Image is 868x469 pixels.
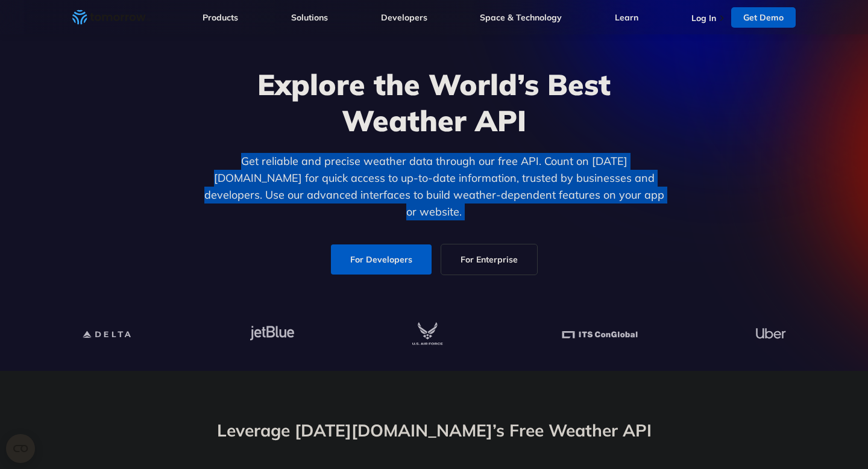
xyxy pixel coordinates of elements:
a: Log In [691,13,716,23]
a: Solutions [291,12,328,23]
a: Developers [381,12,427,23]
a: Learn [615,12,638,23]
a: Products [203,12,238,23]
h1: Explore the World’s Best Weather API [201,66,667,138]
p: Get reliable and precise weather data through our free API. Count on [DATE][DOMAIN_NAME] for quic... [201,153,667,220]
a: Get Demo [731,7,796,28]
a: Space & Technology [480,12,562,23]
a: Home link [72,8,151,26]
a: For Enterprise [441,244,537,275]
button: Open CMP widget [6,434,35,463]
h2: Leverage [DATE][DOMAIN_NAME]’s Free Weather API [72,419,796,442]
a: For Developers [331,244,432,275]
